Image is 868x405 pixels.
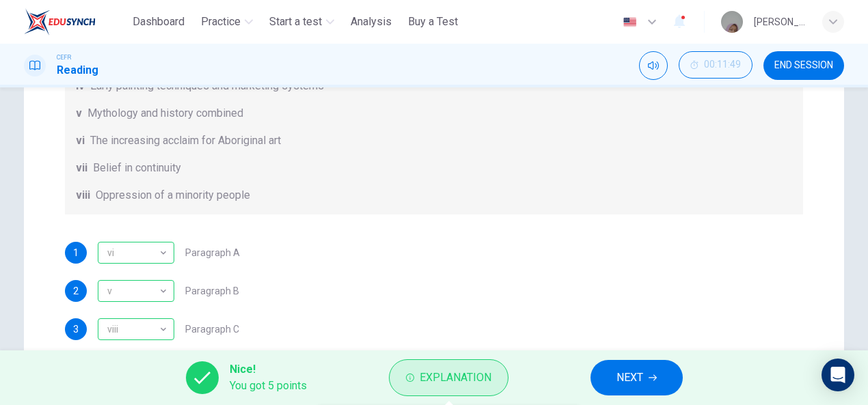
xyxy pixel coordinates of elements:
span: Belief in continuity [93,160,181,176]
span: vii [76,160,87,176]
img: ELTC logo [24,8,96,36]
span: 3 [73,324,79,334]
div: vi [98,234,169,273]
span: vi [76,132,85,149]
span: Paragraph B [185,286,239,296]
h1: Reading [57,62,98,79]
span: Paragraph A [185,248,240,257]
div: Open Intercom Messenger [822,359,854,391]
div: [PERSON_NAME] [754,14,806,30]
span: Explanation [420,368,491,387]
span: Nice! [230,361,307,378]
span: NEXT [616,368,643,387]
span: Analysis [351,14,392,30]
span: v [76,105,82,122]
div: Mute [639,51,668,80]
span: END SESSION [774,60,833,71]
span: Mythology and history combined [87,105,243,122]
div: viii [98,310,169,349]
img: Profile picture [721,11,743,33]
span: Oppression of a minority people [96,187,250,204]
span: You got 5 points [230,378,307,394]
span: 1 [73,248,79,257]
span: Practice [201,14,241,30]
span: 00:11:49 [704,59,741,70]
span: 2 [73,286,79,296]
div: v [98,280,174,302]
span: Buy a Test [408,14,458,30]
span: CEFR [57,53,71,62]
span: Dashboard [133,14,185,30]
span: The increasing acclaim for Aboriginal art [90,132,281,149]
div: viii [98,318,174,340]
span: Paragraph C [185,324,239,334]
div: v [98,272,169,311]
img: en [621,17,638,27]
span: Start a test [269,14,322,30]
div: vi [98,242,174,264]
span: viii [76,187,90,204]
div: i [98,348,169,387]
div: Hide [679,51,752,80]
